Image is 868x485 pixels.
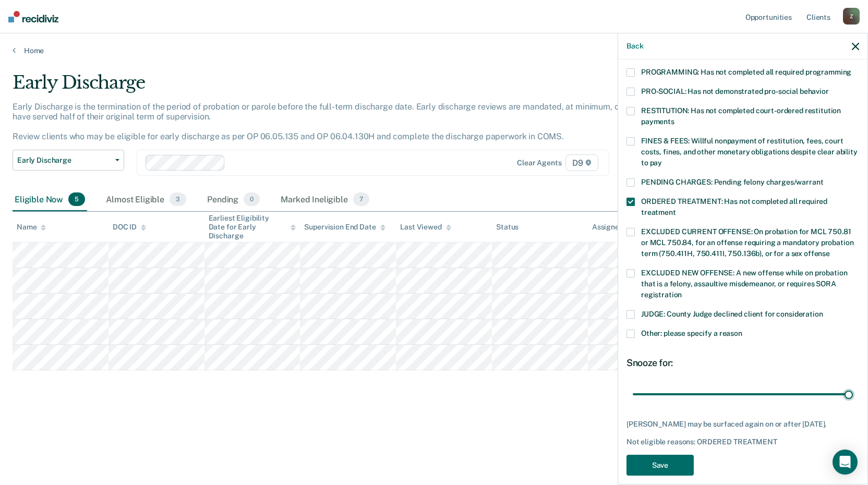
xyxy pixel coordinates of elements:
[626,420,859,429] div: [PERSON_NAME] may be surfaced again on or after [DATE].
[641,87,829,95] span: PRO-SOCIAL: Has not demonstrated pro-social behavior
[641,106,841,126] span: RESTITUTION: Has not completed court-ordered restitution payments
[209,214,296,240] div: Earliest Eligibility Date for Early Discharge
[626,438,859,446] div: Not eligible reasons: ORDERED TREATMENT
[13,188,87,211] div: Eligible Now
[641,68,851,76] span: PROGRAMMING: Has not completed all required programming
[517,159,561,167] div: Clear agents
[279,188,371,211] div: Marked Ineligible
[626,455,694,476] button: Save
[400,223,451,232] div: Last Viewed
[13,102,660,142] p: Early Discharge is the termination of the period of probation or parole before the full-term disc...
[17,156,111,165] span: Early Discharge
[592,223,641,232] div: Assigned to
[304,223,385,232] div: Supervision End Date
[104,188,188,211] div: Almost Eligible
[17,223,46,232] div: Name
[13,46,855,55] a: Home
[843,8,860,25] div: Z
[170,192,186,206] span: 3
[641,227,853,258] span: EXCLUDED CURRENT OFFENSE: On probation for MCL 750.81 or MCL 750.84, for an offense requiring a m...
[641,310,823,318] span: JUDGE: County Judge declined client for consideration
[68,192,85,206] span: 5
[244,192,260,206] span: 0
[8,11,58,22] img: Recidiviz
[641,137,858,167] span: FINES & FEES: Willful nonpayment of restitution, fees, court costs, fines, and other monetary obl...
[641,178,823,186] span: PENDING CHARGES: Pending felony charges/warrant
[833,450,858,475] div: Open Intercom Messenger
[626,42,643,51] button: Back
[641,329,742,337] span: Other: please specify a reason
[353,192,369,206] span: 7
[565,154,598,171] span: D9
[13,72,664,102] div: Early Discharge
[205,188,262,211] div: Pending
[496,223,519,232] div: Status
[626,357,859,369] div: Snooze for:
[641,197,827,216] span: ORDERED TREATMENT: Has not completed all required treatment
[113,223,146,232] div: DOC ID
[641,269,847,299] span: EXCLUDED NEW OFFENSE: A new offense while on probation that is a felony, assaultive misdemeanor, ...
